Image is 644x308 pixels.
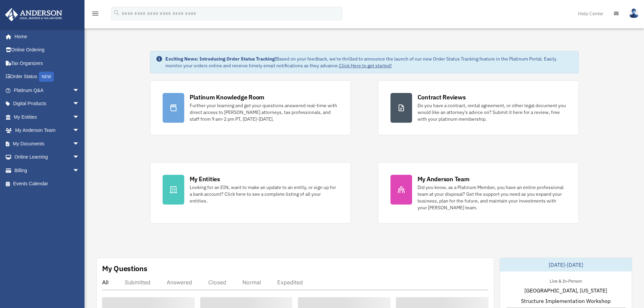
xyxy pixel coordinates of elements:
div: Contract Reviews [418,93,466,101]
a: Online Ordering [5,43,90,57]
a: Events Calendar [5,177,90,191]
a: menu [91,12,99,18]
div: Submitted [125,279,150,286]
div: My Anderson Team [418,175,470,183]
span: arrow_drop_down [73,137,86,151]
a: My Documentsarrow_drop_down [5,137,90,150]
div: My Entities [190,175,220,183]
a: Platinum Q&Aarrow_drop_down [5,84,90,97]
span: [GEOGRAPHIC_DATA], [US_STATE] [524,286,607,294]
div: Answered [167,279,192,286]
a: Billingarrow_drop_down [5,164,90,177]
span: arrow_drop_down [73,164,86,177]
a: Contract Reviews Do you have a contract, rental agreement, or other legal document you would like... [378,80,579,135]
span: arrow_drop_down [73,124,86,138]
div: Expedited [277,279,303,286]
span: arrow_drop_down [73,110,86,124]
strong: Exciting News: Introducing Order Status Tracking! [165,56,276,62]
a: My Anderson Teamarrow_drop_down [5,124,90,137]
a: My Entities Looking for an EIN, want to make an update to an entity, or sign up for a bank accoun... [150,162,351,223]
div: Based on your feedback, we're thrilled to announce the launch of our new Order Status Tracking fe... [165,55,573,69]
i: search [113,9,120,17]
div: Did you know, as a Platinum Member, you have an entire professional team at your disposal? Get th... [418,184,566,211]
span: arrow_drop_down [73,150,86,164]
img: Anderson Advisors Platinum Portal [3,8,64,21]
img: User Pic [629,8,639,18]
a: Order StatusNEW [5,70,90,84]
span: arrow_drop_down [73,84,86,97]
a: Platinum Knowledge Room Further your learning and get your questions answered real-time with dire... [150,80,351,135]
div: All [102,279,109,286]
i: menu [91,9,99,18]
a: Click Here to get started! [339,63,392,69]
div: Live & In-Person [544,277,587,284]
div: Do you have a contract, rental agreement, or other legal document you would like an attorney's ad... [418,102,566,122]
div: NEW [39,72,54,82]
div: Platinum Knowledge Room [190,93,265,101]
div: Further your learning and get your questions answered real-time with direct access to [PERSON_NAM... [190,102,338,122]
div: [DATE]-[DATE] [500,258,632,271]
a: My Entitiesarrow_drop_down [5,110,90,124]
div: Normal [242,279,261,286]
a: Tax Organizers [5,56,90,70]
span: arrow_drop_down [73,97,86,111]
div: Looking for an EIN, want to make an update to an entity, or sign up for a bank account? Click her... [190,184,338,204]
div: Closed [208,279,226,286]
a: Online Learningarrow_drop_down [5,150,90,164]
a: Digital Productsarrow_drop_down [5,97,90,111]
div: My Questions [102,263,147,274]
a: Home [5,30,86,43]
a: My Anderson Team Did you know, as a Platinum Member, you have an entire professional team at your... [378,162,579,223]
span: Structure Implementation Workshop [521,297,611,305]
